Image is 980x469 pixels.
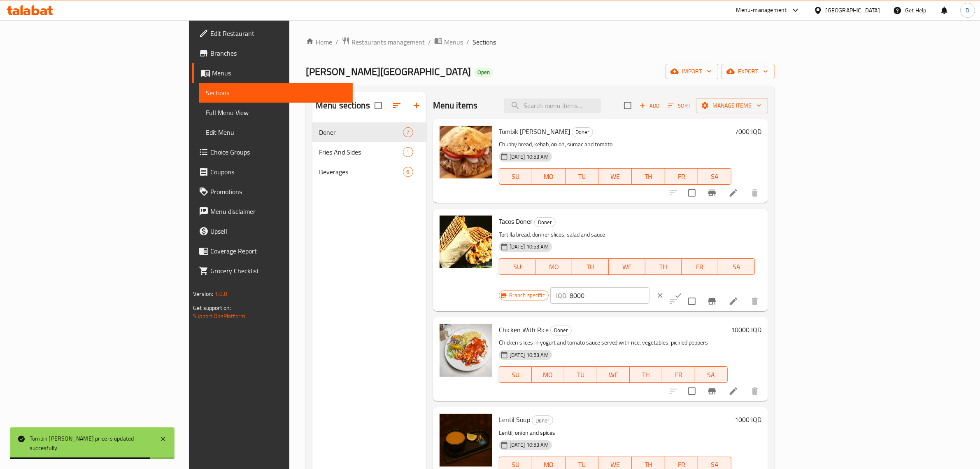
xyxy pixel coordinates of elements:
span: Doner [551,326,571,335]
a: Edit Restaurant [192,23,353,43]
button: Branch-specific-item [702,381,722,401]
span: Lentil Soup [499,413,530,426]
span: SA [698,369,724,381]
p: Lentil, onion and spices [499,428,731,438]
span: Tombik [PERSON_NAME] [499,125,570,138]
p: Chicken slices in yogurt and tomato sauce served with rice, vegetables, pickled peppers [499,338,728,348]
a: Restaurants management [342,37,425,47]
button: Branch-specific-item [702,183,722,203]
button: MO [532,168,566,185]
span: Doner [572,127,593,137]
span: [DATE] 10:53 AM [506,243,552,251]
span: Full Menu View [206,108,346,117]
span: Menus [212,68,346,78]
span: Doner [535,218,555,227]
span: MO [539,261,569,273]
span: Branches [210,48,346,58]
span: Doner [319,127,403,137]
span: WE [602,171,629,183]
button: SA [718,258,755,275]
span: TH [649,261,679,273]
button: MO [532,366,564,383]
div: Doner [572,127,593,137]
a: Support.OpsPlatform [193,311,245,321]
a: Grocery Checklist [192,261,353,281]
button: Manage items [696,98,768,113]
img: Lentil Soup [440,414,492,467]
div: Tombik [PERSON_NAME] price is updated succesfully [30,434,151,453]
button: FR [662,366,695,383]
div: Doner [534,217,556,227]
span: Sort sections [387,96,407,115]
div: Beverages [319,167,403,177]
span: WE [601,369,626,381]
span: Add [638,101,661,110]
a: Menus [434,37,463,47]
div: items [403,147,413,157]
button: Branch-specific-item [702,291,722,311]
p: Tortilla bread, donner slices, salad and sauce [499,230,755,240]
span: Manage items [703,101,761,111]
div: Doner7 [312,122,426,142]
p: IQD [556,291,566,300]
button: FR [665,168,698,185]
span: Edit Menu [206,127,346,137]
span: [PERSON_NAME][GEOGRAPHIC_DATA] [306,62,471,81]
button: delete [745,291,765,311]
div: Open [474,68,493,77]
span: TU [575,261,605,273]
span: Select all sections [370,97,387,114]
span: Tacos Doner [499,215,533,227]
span: 6 [403,168,413,176]
a: Coverage Report [192,241,353,261]
a: Choice Groups [192,142,353,162]
h6: 10000 IQD [731,324,761,335]
span: Choice Groups [210,147,346,157]
button: SU [499,168,533,185]
span: Get support on: [193,303,231,313]
button: Add section [407,96,426,115]
span: MO [535,369,561,381]
button: MO [535,258,572,275]
a: Edit menu item [729,386,738,396]
span: 1.0.0 [215,288,228,299]
button: TH [632,168,665,185]
span: SA [722,261,752,273]
span: Select to update [683,293,701,310]
button: export [722,64,775,79]
img: Chicken With Rice [440,324,492,377]
span: FR [668,171,695,183]
span: Sort [668,101,691,110]
span: WE [612,261,642,273]
span: Doner [532,416,553,425]
span: Coupons [210,167,346,177]
a: Menus [192,63,353,83]
span: Add item [636,99,663,112]
span: 1 [403,148,413,156]
span: SU [503,171,529,183]
button: TH [630,366,662,383]
span: export [728,66,768,77]
span: SA [701,171,728,183]
a: Promotions [192,182,353,202]
button: TU [572,258,609,275]
span: D [966,6,969,15]
button: delete [745,183,765,203]
span: import [672,66,712,77]
span: Chicken With Rice [499,324,549,336]
nav: Menu sections [312,119,426,185]
div: Beverages6 [312,162,426,182]
button: ok [669,286,687,305]
span: SU [503,369,528,381]
button: TH [645,258,682,275]
button: TU [564,366,597,383]
img: Tacos Doner [440,216,492,268]
button: SU [499,366,532,383]
span: FR [685,261,715,273]
div: Doner [550,326,572,335]
span: Edit Restaurant [210,28,346,38]
span: TH [633,369,659,381]
button: TU [566,168,599,185]
a: Branches [192,43,353,63]
div: Menu-management [736,5,787,15]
